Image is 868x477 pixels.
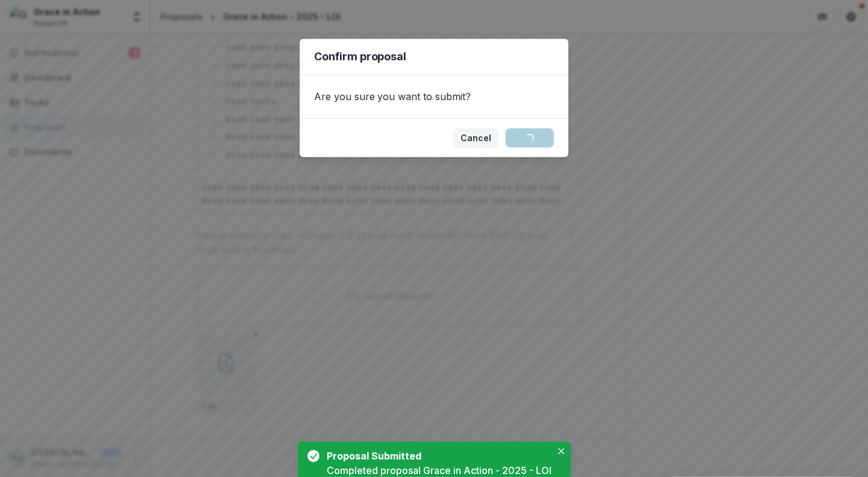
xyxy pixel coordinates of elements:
button: Close [554,444,568,458]
header: Confirm proposal [300,39,568,75]
button: Cancel [453,128,498,148]
div: Are you sure you want to submit? [300,75,568,118]
div: Proposal Submitted [327,449,547,463]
